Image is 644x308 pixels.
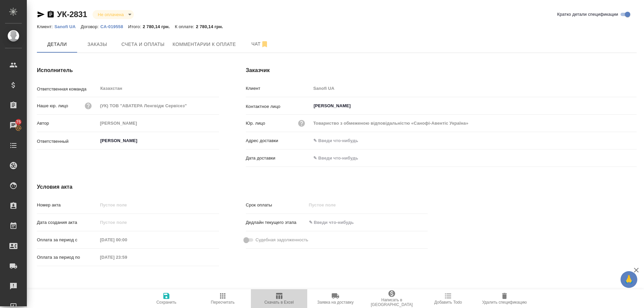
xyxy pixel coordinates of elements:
[93,10,134,19] div: Не оплачена
[246,66,637,74] h4: Заказчик
[37,237,98,243] p: Оплата за период с
[57,10,87,19] a: УК-2831
[12,119,25,125] span: 75
[100,24,128,29] p: CA-019558
[37,86,98,93] p: Ответственная команда
[37,120,98,127] p: Автор
[98,252,156,262] input: Пустое поле
[307,200,365,210] input: Пустое поле
[244,40,276,48] span: Чат
[47,10,55,18] button: Скопировать ссылку
[246,85,311,92] p: Клиент
[96,12,126,17] button: Не оплачена
[37,183,428,191] h4: Условия акта
[37,138,98,145] p: Ответственный
[307,218,365,227] input: ✎ Введи что-нибудь
[246,137,311,144] p: Адрес доставки
[128,24,143,29] p: Итого:
[311,136,637,145] input: ✎ Введи что-нибудь
[256,237,308,243] span: Судебная задолженность
[98,101,219,111] input: Пустое поле
[37,254,98,261] p: Оплата за период по
[98,118,219,128] input: Пустое поле
[81,24,101,29] p: Договор:
[37,10,45,18] button: Скопировать ссылку для ЯМессенджера
[54,24,80,29] p: Sanofi UA
[633,105,634,107] button: Open
[246,202,307,208] p: Срок оплаты
[196,24,228,29] p: 2 780,14 грн.
[37,66,219,74] h4: Исполнитель
[37,24,54,29] p: Клиент:
[311,83,637,93] input: Пустое поле
[246,155,311,162] p: Дата доставки
[54,23,80,29] a: Sanofi UA
[261,40,269,48] svg: Отписаться
[311,153,370,163] input: ✎ Введи что-нибудь
[121,40,165,49] span: Счета и оплаты
[37,202,98,208] p: Номер акта
[2,117,25,134] a: 75
[143,24,175,29] p: 2 780,14 грн.
[81,40,113,49] span: Заказы
[98,200,219,210] input: Пустое поле
[246,103,311,110] p: Контактное лицо
[623,272,635,287] span: 🙏
[98,218,156,227] input: Пустое поле
[557,11,618,18] span: Кратко детали спецификации
[175,24,196,29] p: К оплате:
[98,235,156,245] input: Пустое поле
[621,271,637,288] button: 🙏
[246,120,265,127] p: Юр. лицо
[311,118,637,128] input: Пустое поле
[173,40,236,49] span: Комментарии к оплате
[215,140,217,141] button: Open
[246,219,307,226] p: Дедлайн текущего этапа
[41,40,73,49] span: Детали
[37,103,68,109] p: Наше юр. лицо
[37,219,98,226] p: Дата создания акта
[100,23,128,29] a: CA-019558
